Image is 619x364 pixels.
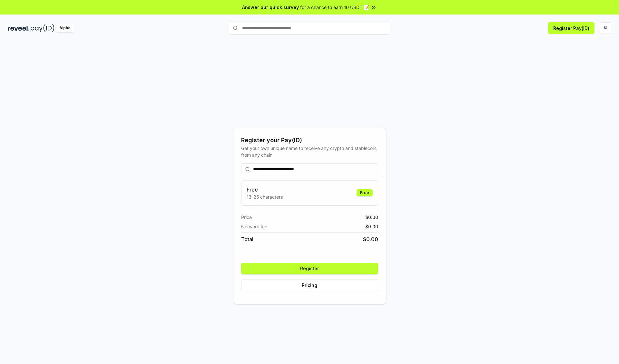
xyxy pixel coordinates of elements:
[241,136,378,145] div: Register your Pay(ID)
[31,24,54,32] img: pay_id
[241,214,252,221] span: Price
[241,145,378,158] div: Get your own unique name to receive any crypto and stablecoin, from any chain
[300,4,369,11] span: for a chance to earn 10 USDT 📝
[241,280,378,291] button: Pricing
[365,223,378,230] span: $ 0.00
[363,235,378,243] span: $ 0.00
[241,235,253,243] span: Total
[247,186,283,193] h3: Free
[242,4,299,11] span: Answer our quick survey
[365,214,378,221] span: $ 0.00
[241,223,267,230] span: Network fee
[56,24,74,32] div: Alpha
[548,22,594,34] button: Register Pay(ID)
[357,189,373,196] div: Free
[241,263,378,274] button: Register
[247,193,283,200] p: 13-25 characters
[8,24,29,32] img: reveel_dark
